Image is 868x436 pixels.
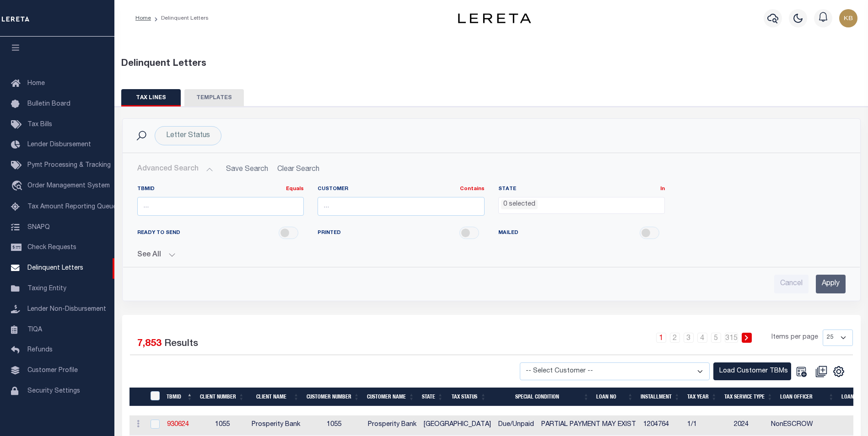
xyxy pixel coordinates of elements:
th: Tax Year: activate to sort column ascending [684,388,721,406]
span: Pymt Processing & Tracking [27,162,111,169]
i: travel_explore [11,181,26,192]
span: Lender Non-Disbursement [27,306,106,313]
th: Client Name: activate to sort column ascending [248,388,303,406]
img: svg+xml;base64,PHN2ZyB4bWxucz0iaHR0cDovL3d3dy53My5vcmcvMjAwMC9zdmciIHBvaW50ZXItZXZlbnRzPSJub25lIi... [839,9,857,27]
th: TBMID: activate to sort column descending [163,388,196,406]
button: Load Customer TBMs [713,362,791,380]
span: Order Management System [27,183,110,189]
a: 4 [697,333,707,343]
span: Lender Disbursement [27,142,91,148]
td: 1204764 [640,415,684,435]
span: Home [27,80,45,87]
span: Items per page [771,333,818,343]
a: 5 [711,333,721,343]
a: Equals [286,186,304,191]
span: PRINTED [318,229,341,237]
th: Customer Number: activate to sort column ascending [303,388,363,406]
span: Refunds [27,347,53,353]
div: Delinquent Letters [121,57,862,71]
th: Tax Service Type: activate to sort column ascending [721,388,776,406]
th: Tax Status: activate to sort column ascending [447,388,490,406]
span: READY TO SEND [137,229,180,237]
input: Apply [816,275,846,293]
th: Client Number: activate to sort column ascending [196,388,248,406]
a: 2 [670,333,680,343]
th: Customer Name: activate to sort column ascending [363,388,418,406]
th: STATE: activate to sort column ascending [418,388,447,406]
th: LOAN OFFICER: activate to sort column ascending [776,388,838,406]
span: Taxing Entity [27,286,66,292]
a: Contains [460,186,485,191]
span: Check Requests [27,245,76,251]
a: In [660,186,665,191]
input: ... [137,197,304,216]
span: Delinquent Letters [27,265,83,271]
a: 930624 [167,421,189,428]
span: Tax Amount Reporting Queue [27,204,117,210]
span: 7,853 [137,339,162,349]
label: STATE [498,186,665,193]
label: Results [164,337,198,351]
li: 0 selected [501,200,538,210]
a: Home [135,16,151,21]
td: 2024 [730,415,767,435]
span: Prosperity Bank [252,421,300,428]
th: Installment: activate to sort column ascending [637,388,684,406]
th: LOAN NO: activate to sort column ascending [593,388,637,406]
span: Bulletin Board [27,101,70,107]
label: Customer [318,186,485,193]
button: See All [137,251,846,260]
input: ... [318,197,485,216]
span: 1055 [215,421,230,428]
td: 1/1 [684,415,730,435]
span: Due/Unpaid [498,421,534,428]
span: Security Settings [27,388,80,394]
span: 1055 [327,421,341,428]
div: Click to Edit [155,126,221,145]
input: Cancel [774,275,809,293]
span: SNAPQ [27,224,50,230]
span: TIQA [27,326,42,333]
li: Delinquent Letters [151,14,209,22]
a: 315 [725,333,738,343]
td: [GEOGRAPHIC_DATA] [420,415,495,435]
td: NonESCROW [767,415,823,435]
button: TEMPLATES [184,89,244,106]
span: PARTIAL PAYMENT MAY EXIST [541,421,636,428]
a: 3 [684,333,694,343]
button: TAX LINES [121,89,181,106]
span: Tax Bills [27,122,52,128]
span: Customer Profile [27,367,78,374]
th: Special Condition: activate to sort column ascending [490,388,593,406]
button: Advanced Search [137,160,213,178]
span: MAILED [498,229,518,237]
td: Prosperity Bank [364,415,420,435]
img: logo-dark.svg [458,13,531,23]
a: 1 [656,333,666,343]
label: TBMID [137,186,304,193]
